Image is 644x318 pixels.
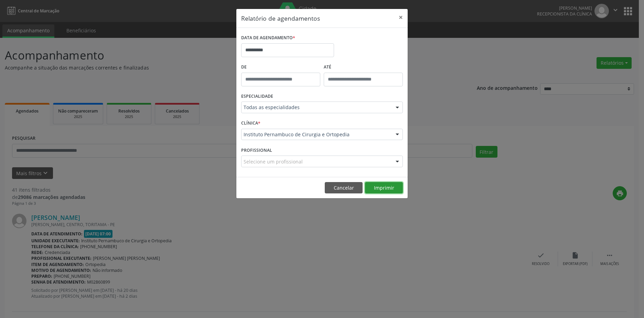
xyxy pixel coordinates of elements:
button: Cancelar [325,182,363,194]
span: Selecione um profissional [244,158,303,165]
span: Instituto Pernambuco de Cirurgia e Ortopedia [244,131,389,138]
label: DATA DE AGENDAMENTO [241,33,295,43]
label: PROFISSIONAL [241,145,272,156]
span: Todas as especialidades [244,104,389,111]
label: CLÍNICA [241,118,260,129]
label: De [241,62,320,73]
h5: Relatório de agendamentos [241,14,320,23]
label: ESPECIALIDADE [241,91,273,102]
button: Imprimir [365,182,403,194]
button: Close [394,9,408,26]
label: ATÉ [324,62,403,73]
